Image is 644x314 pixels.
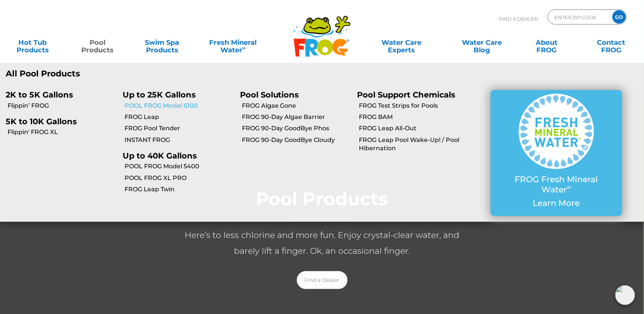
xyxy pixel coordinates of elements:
p: Find A Dealer [499,9,538,28]
p: Learn More [506,198,607,208]
a: FROG Leap [125,113,234,121]
a: FROG Fresh Mineral Water∞ Learn More [506,94,607,212]
a: FROG Leap All-Out [359,124,468,133]
a: INSTANT FROG [125,136,234,144]
a: FROG Algae Gone [242,102,351,110]
a: FROG 90-Day GoodBye Cloudy [242,136,351,144]
a: PoolProducts [72,35,123,50]
input: GO [612,10,626,24]
a: Pool Solutions [240,90,299,99]
a: Find a Dealer [297,271,348,289]
p: Here’s to less chlorine and more fun. Enjoy crystal-clear water, and barely lift a finger. Ok, an... [172,227,472,259]
a: FROG Test Strips for Pools [359,102,468,110]
p: Pool Support Chemicals [357,90,463,99]
p: 5K to 10K Gallons [6,117,111,126]
a: FROG 90-Day GoodBye Phos [242,124,351,133]
a: POOL FROG Model 6100 [125,102,234,110]
p: FROG Fresh Mineral Water [506,175,607,195]
img: openIcon [615,285,635,305]
a: All Pool Products [6,69,316,79]
a: FROG Pool Tender [125,124,234,133]
input: Zip Code Form [554,12,605,23]
a: FROG 90-Day Algae Barrier [242,113,351,121]
a: AboutFROG [521,35,572,50]
a: Fresh MineralWater∞ [202,35,264,50]
a: POOL FROG XL PRO [125,174,234,182]
p: Up to 25K Gallons [123,90,228,99]
sup: ∞ [567,183,571,191]
a: POOL FROG Model 5400 [125,162,234,171]
a: Flippin' FROG XL [8,128,117,136]
a: Swim SpaProducts [137,35,187,50]
a: FROG Leap Pool Wake-Up! / Pool Hibernation [359,136,468,153]
a: Water CareBlog [457,35,507,50]
a: Flippin’ FROG [8,102,117,110]
a: FROG BAM [359,113,468,121]
a: FROG Leap Twin [125,185,234,194]
a: Hot TubProducts [8,35,58,50]
a: Water CareExperts [361,35,442,50]
a: ContactFROG [586,35,636,50]
p: Up to 40K Gallons [123,151,228,160]
p: 2K to 5K Gallons [6,90,111,99]
sup: ∞ [242,45,246,51]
